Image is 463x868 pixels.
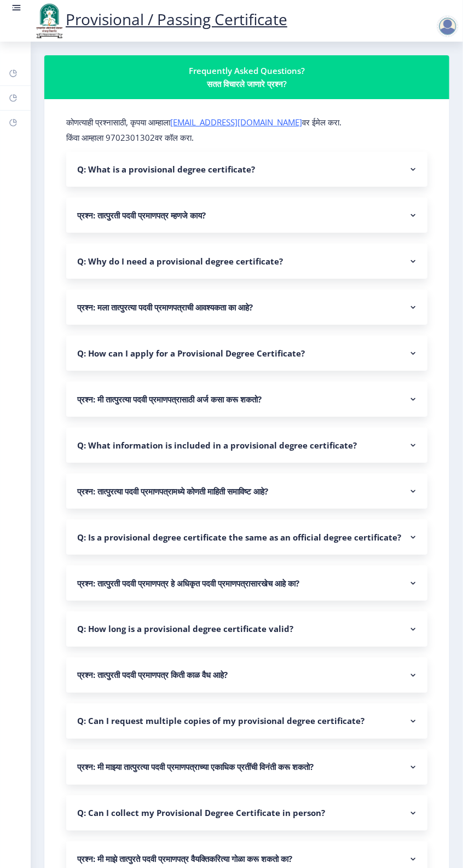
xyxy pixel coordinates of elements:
[66,428,427,463] nb-accordion-item-header: Q: What information is included in a provisional degree certificate?
[33,9,287,30] a: Provisional / Passing Certificate
[66,520,427,555] nb-accordion-item-header: Q: Is a provisional degree certificate the same as an official degree certificate?
[57,64,436,90] div: Frequently Asked Questions? सतत विचारले जाणारे प्रश्न?
[66,750,427,785] nb-accordion-item-header: प्रश्न: मी माझ्या तात्पुरत्या पदवी प्रमाणपत्राच्या एकाधिक प्रतींची विनंती करू शकतो?
[66,244,427,279] nb-accordion-item-header: Q: Why do I need a provisional degree certificate?
[66,117,342,128] label: कोणत्याही प्रश्नासाठी, कृपया आम्हाला वर ईमेल करा.
[66,152,427,187] nb-accordion-item-header: Q: What is a provisional degree certificate?
[33,2,66,39] img: logo
[66,612,427,647] nb-accordion-item-header: Q: How long is a provisional degree certificate valid?
[66,796,427,831] nb-accordion-item-header: Q: Can I collect my Provisional Degree Certificate in person?
[66,474,427,509] nb-accordion-item-header: प्रश्न: तात्पुरत्या पदवी प्रमाणपत्रामध्ये कोणती माहिती समाविष्ट आहे?
[66,290,427,325] nb-accordion-item-header: प्रश्न: मला तात्पुरत्या पदवी प्रमाणपत्राची आवश्यकता का आहे?
[66,198,427,233] nb-accordion-item-header: प्रश्न: तात्पुरती पदवी प्रमाणपत्र म्हणजे काय?
[170,117,302,128] a: [EMAIL_ADDRESS][DOMAIN_NAME]
[66,566,427,601] nb-accordion-item-header: प्रश्न: तात्पुरती पदवी प्रमाणपत्र हे अधिकृत पदवी प्रमाणपत्रासारखेच आहे का?
[66,132,427,143] p: किंवा आम्हाला 9702301302वर कॉल करा.
[66,658,427,693] nb-accordion-item-header: प्रश्न: तात्पुरती पदवी प्रमाणपत्र किती काळ वैध आहे?
[66,704,427,739] nb-accordion-item-header: Q: Can I request multiple copies of my provisional degree certificate?
[66,336,427,371] nb-accordion-item-header: Q: How can I apply for a Provisional Degree Certificate?
[66,382,427,417] nb-accordion-item-header: प्रश्न: मी तात्पुरत्या पदवी प्रमाणपत्रासाठी अर्ज कसा करू शकतो?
